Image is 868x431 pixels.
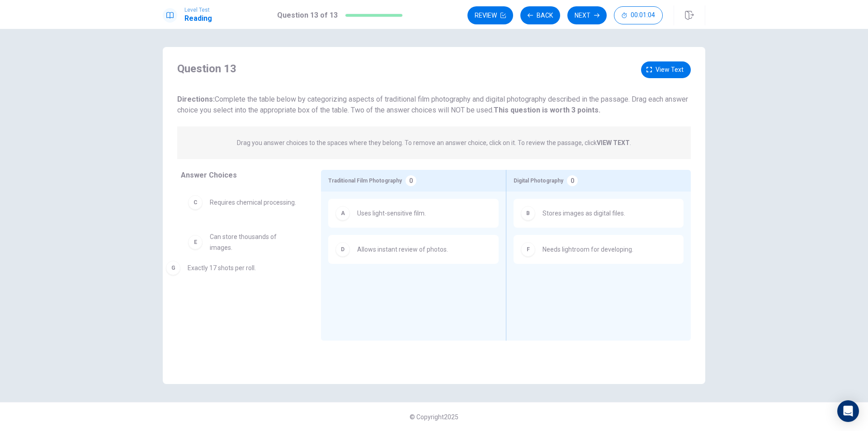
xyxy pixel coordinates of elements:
span: Answer Choices [181,171,237,179]
div: Open Intercom Messenger [837,400,859,422]
h1: Reading [184,13,212,24]
span: Traditional Film Photography [328,175,402,186]
span: View text [656,64,684,75]
button: Next [567,6,607,24]
span: Complete the table below by categorizing aspects of traditional film photography and digital phot... [177,95,688,114]
b: This question is worth 3 points. [494,106,600,114]
strong: Directions: [177,95,215,103]
span: Digital Photography [514,175,563,186]
h1: Question 13 of 13 [277,10,338,21]
button: View text [641,61,691,78]
button: Review [467,6,513,24]
div: 0 [567,175,578,186]
strong: VIEW TEXT [597,139,630,146]
span: © Copyright 2025 [410,413,458,421]
h4: Question 13 [177,61,236,76]
button: 00:01:04 [614,6,663,24]
div: 0 [406,175,416,186]
span: Level Test [184,7,212,13]
button: Back [520,6,560,24]
span: 00:01:04 [631,12,655,19]
p: Drag you answer choices to the spaces where they belong. To remove an answer choice, click on it.... [237,137,631,148]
